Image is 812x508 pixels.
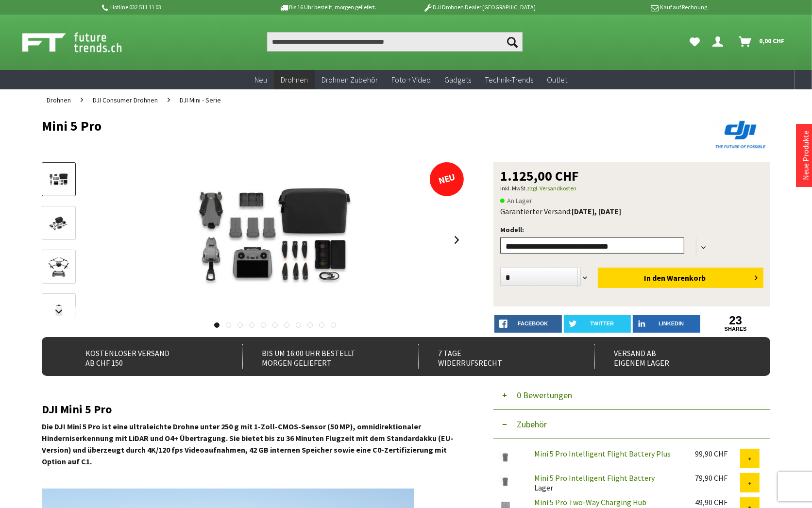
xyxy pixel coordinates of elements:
[42,119,625,133] h1: Mini 5 Pro
[42,422,454,466] strong: Die DJI Mini 5 Pro ist eine ultraleichte Drohne unter 250 g mit 1-Zoll-CMOS-Sensor (50 MP), omnid...
[47,96,71,104] span: Drohnen
[759,33,785,49] span: 0,00 CHF
[702,326,770,332] a: shares
[42,403,464,416] h2: DJI Mini 5 Pro
[527,185,576,192] a: zzgl. Versandkosten
[485,75,533,85] span: Technik-Trends
[534,473,655,483] a: Mini 5 Pro Intelligent Flight Battery
[598,268,763,288] button: In den Warenkorb
[252,1,403,13] p: Bis 16 Uhr bestellt, morgen geliefert.
[242,344,397,369] div: Bis um 16:00 Uhr bestellt Morgen geliefert
[267,32,523,51] input: Produkt, Marke, Kategorie, EAN, Artikelnummer…
[281,75,308,85] span: Drohnen
[418,344,573,369] div: 7 Tage Widerrufsrecht
[100,1,252,13] p: Hotline 032 511 11 03
[526,473,687,492] div: Lager
[644,273,665,283] span: In den
[500,206,763,216] div: Garantierter Versand:
[685,32,705,51] a: Meine Favoriten
[438,70,478,90] a: Gadgets
[42,89,76,111] a: Drohnen
[274,70,315,90] a: Drohnen
[502,32,523,51] button: Suchen
[633,315,700,333] a: LinkedIn
[493,410,770,439] button: Zubehör
[659,321,684,326] span: LinkedIn
[494,315,562,333] a: facebook
[695,473,740,483] div: 79,90 CHF
[735,32,790,51] a: Warenkorb
[444,75,471,85] span: Gadgets
[555,1,707,13] p: Kauf auf Rechnung
[500,195,532,206] span: An Lager
[93,96,158,104] span: DJI Consumer Drohnen
[534,449,671,458] a: Mini 5 Pro Intelligent Flight Battery Plus
[158,162,391,318] img: Mini 5 Pro
[493,473,518,489] img: Mini 5 Pro Intelligent Flight Battery
[180,96,221,104] span: DJI Mini - Serie
[500,224,763,236] p: Modell:
[248,70,274,90] a: Neu
[315,70,385,90] a: Drohnen Zubehör
[404,1,555,13] p: DJI Drohnen Dealer [GEOGRAPHIC_DATA]
[500,169,579,183] span: 1.125,00 CHF
[709,32,731,51] a: Hi, Philippe - Dein Konto
[22,30,143,54] img: Shop Futuretrends - zur Startseite wechseln
[667,273,706,283] span: Warenkorb
[478,70,540,90] a: Technik-Trends
[534,497,646,507] a: Mini 5 Pro Two-Way Charging Hub
[385,70,438,90] a: Foto + Video
[254,75,267,85] span: Neu
[594,344,749,369] div: Versand ab eigenem Lager
[547,75,567,85] span: Outlet
[518,321,548,326] span: facebook
[88,89,163,111] a: DJI Consumer Drohnen
[695,449,740,458] div: 99,90 CHF
[564,315,631,333] a: twitter
[540,70,574,90] a: Outlet
[321,75,378,85] span: Drohnen Zubehör
[45,170,73,189] img: Vorschau: Mini 5 Pro
[572,206,621,216] b: [DATE], [DATE]
[66,344,221,369] div: Kostenloser Versand ab CHF 150
[493,449,518,465] img: Mini 5 Pro Intelligent Flight Battery Plus
[801,131,811,180] a: Neue Produkte
[712,119,770,151] img: DJI
[391,75,431,85] span: Foto + Video
[702,315,770,326] a: 23
[695,497,740,507] div: 49,90 CHF
[175,89,226,111] a: DJI Mini - Serie
[590,321,614,326] span: twitter
[500,183,763,194] p: inkl. MwSt.
[493,381,770,410] button: 0 Bewertungen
